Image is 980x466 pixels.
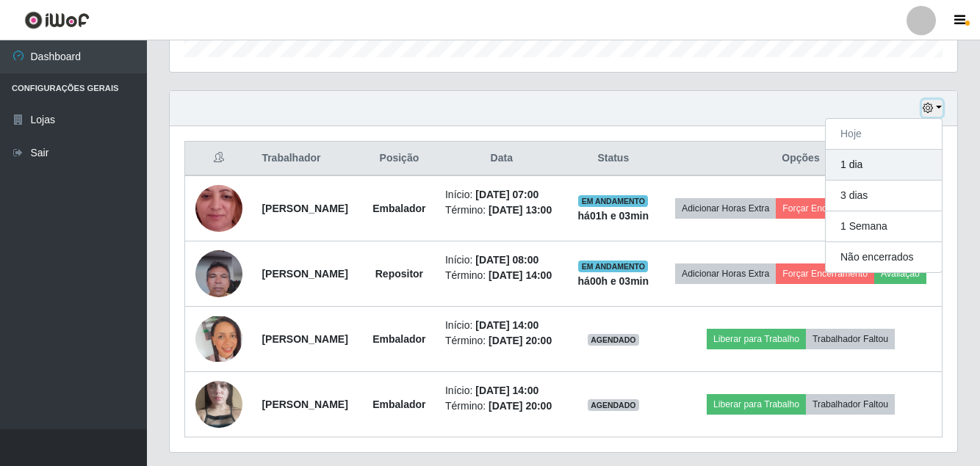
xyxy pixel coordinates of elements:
[445,203,558,218] li: Término:
[826,150,942,181] button: 1 dia
[588,399,639,411] span: AGENDADO
[567,142,660,176] th: Status
[489,204,552,216] time: [DATE] 13:00
[776,263,874,284] button: Forçar Encerramento
[445,252,558,268] li: Início:
[253,142,361,176] th: Trabalhador
[475,189,538,200] time: [DATE] 07:00
[489,400,552,412] time: [DATE] 20:00
[262,333,347,345] strong: [PERSON_NAME]
[578,210,649,222] strong: há 01 h e 03 min
[578,195,648,207] span: EM ANDAMENTO
[776,198,874,219] button: Forçar Encerramento
[475,254,538,266] time: [DATE] 08:00
[445,333,558,349] li: Término:
[578,261,648,272] span: EM ANDAMENTO
[489,269,552,281] time: [DATE] 14:00
[262,203,347,214] strong: [PERSON_NAME]
[675,263,776,284] button: Adicionar Horas Extra
[489,335,552,346] time: [DATE] 20:00
[195,242,242,305] img: 1721053497188.jpeg
[826,181,942,211] button: 3 dias
[372,203,425,214] strong: Embalador
[578,275,649,287] strong: há 00 h e 03 min
[445,318,558,333] li: Início:
[826,119,942,150] button: Hoje
[195,316,242,362] img: 1741725931252.jpeg
[375,268,423,280] strong: Repositor
[707,394,806,415] button: Liberar para Trabalho
[445,268,558,283] li: Término:
[445,398,558,414] li: Término:
[372,398,425,410] strong: Embalador
[362,142,436,176] th: Posição
[806,394,895,415] button: Trabalhador Faltou
[826,242,942,272] button: Não encerrados
[675,198,776,219] button: Adicionar Horas Extra
[445,383,558,398] li: Início:
[24,11,90,29] img: CoreUI Logo
[436,142,567,176] th: Data
[372,333,425,345] strong: Embalador
[806,329,895,349] button: Trabalhador Faltou
[475,385,538,396] time: [DATE] 14:00
[262,398,347,410] strong: [PERSON_NAME]
[874,263,926,284] button: Avaliação
[262,268,347,280] strong: [PERSON_NAME]
[660,142,942,176] th: Opções
[195,156,242,261] img: 1736442244800.jpeg
[707,329,806,349] button: Liberar para Trabalho
[445,187,558,203] li: Início:
[475,319,538,331] time: [DATE] 14:00
[588,334,639,346] span: AGENDADO
[195,363,242,446] img: 1747227307483.jpeg
[826,211,942,242] button: 1 Semana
